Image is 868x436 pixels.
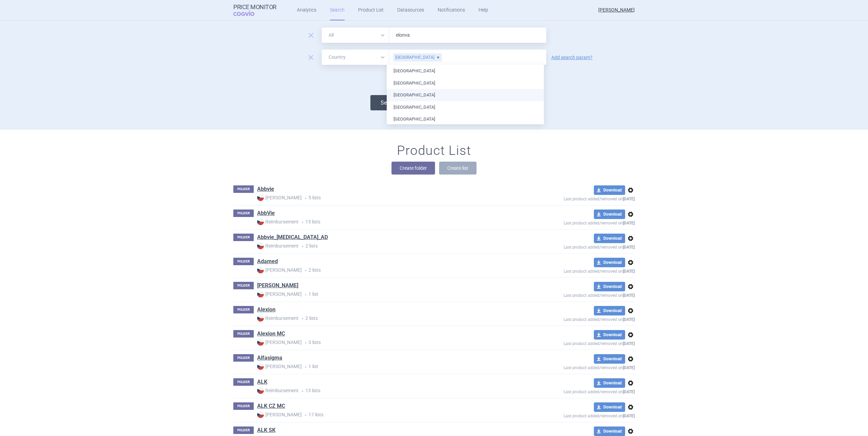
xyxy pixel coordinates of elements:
[257,306,276,315] h1: Alexion
[257,242,264,249] img: CZ
[257,234,328,241] a: Abbvie_[MEDICAL_DATA]_AD
[370,95,407,110] button: Search
[257,402,285,411] h1: ALK CZ MC
[594,306,625,315] button: Download
[257,258,278,267] h1: Adamed
[387,65,544,77] li: [GEOGRAPHIC_DATA]
[233,330,254,338] p: FOLDER
[514,364,635,370] p: Last product added/removed on
[257,194,514,201] p: 5 lists
[257,218,264,225] img: CZ
[302,340,308,346] i: •
[257,330,285,339] h1: Alexion MC
[257,363,264,370] img: CZ
[257,315,514,322] p: 2 lists
[233,426,254,434] p: FOLDER
[257,426,276,435] h1: ALK SK
[514,219,635,225] p: Last product added/removed on
[257,242,514,250] p: 2 lists
[387,101,544,113] li: [GEOGRAPHIC_DATA]
[257,387,264,394] img: CZ
[387,113,544,125] li: [GEOGRAPHIC_DATA]
[257,315,264,322] img: CZ
[257,242,299,249] strong: Reimbursement
[594,426,625,436] button: Download
[257,411,264,418] img: CZ
[257,267,264,273] img: CZ
[514,267,635,274] p: Last product added/removed on
[302,267,308,274] i: •
[594,258,625,267] button: Download
[551,55,592,60] a: Add search param?
[257,387,514,394] p: 13 lists
[514,291,635,298] p: Last product added/removed on
[623,293,635,298] strong: [DATE]
[257,194,264,201] img: CZ
[233,185,254,193] p: FOLDER
[594,234,625,243] button: Download
[233,402,254,410] p: FOLDER
[257,363,514,370] p: 1 list
[257,315,299,322] strong: Reimbursement
[623,245,635,250] strong: [DATE]
[257,306,276,313] a: Alexion
[623,221,635,225] strong: [DATE]
[257,210,275,217] a: AbbVie
[299,315,305,322] i: •
[233,234,254,241] p: FOLDER
[594,330,625,340] button: Download
[257,194,302,201] strong: [PERSON_NAME]
[233,11,264,16] span: COGVIO
[514,340,635,346] p: Last product added/removed on
[257,378,267,387] h1: ALK
[439,162,477,175] button: Create list
[302,412,308,419] i: •
[233,378,254,386] p: FOLDER
[623,341,635,346] strong: [DATE]
[257,291,514,298] p: 1 list
[391,162,435,175] button: Create folder
[393,53,442,61] div: [GEOGRAPHIC_DATA]
[257,291,264,297] img: CZ
[257,258,278,265] a: Adamed
[299,219,305,226] i: •
[257,411,302,418] strong: [PERSON_NAME]
[257,411,514,418] p: 17 lists
[594,402,625,412] button: Download
[257,354,282,362] a: Alfasigma
[623,414,635,418] strong: [DATE]
[594,354,625,364] button: Download
[257,339,264,346] img: CZ
[387,77,544,89] li: [GEOGRAPHIC_DATA]
[623,389,635,394] strong: [DATE]
[257,339,514,346] p: 3 lists
[302,364,308,370] i: •
[233,4,277,11] strong: Price Monitor
[257,210,275,218] h1: AbbVie
[302,291,308,298] i: •
[257,387,299,394] strong: Reimbursement
[233,354,254,362] p: FOLDER
[233,282,254,289] p: FOLDER
[257,330,285,338] a: Alexion MC
[257,363,302,370] strong: [PERSON_NAME]
[594,185,625,195] button: Download
[623,269,635,274] strong: [DATE]
[299,243,305,250] i: •
[514,315,635,322] p: Last product added/removed on
[257,354,282,363] h1: Alfasigma
[299,388,305,395] i: •
[397,143,471,159] h1: Product List
[594,282,625,291] button: Download
[257,282,298,289] a: [PERSON_NAME]
[514,412,635,418] p: Last product added/removed on
[623,317,635,322] strong: [DATE]
[387,89,544,101] li: [GEOGRAPHIC_DATA]
[257,282,298,291] h1: Albiero
[257,218,514,225] p: 15 lists
[514,243,635,250] p: Last product added/removed on
[514,195,635,201] p: Last product added/removed on
[623,197,635,201] strong: [DATE]
[623,365,635,370] strong: [DATE]
[257,267,302,273] strong: [PERSON_NAME]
